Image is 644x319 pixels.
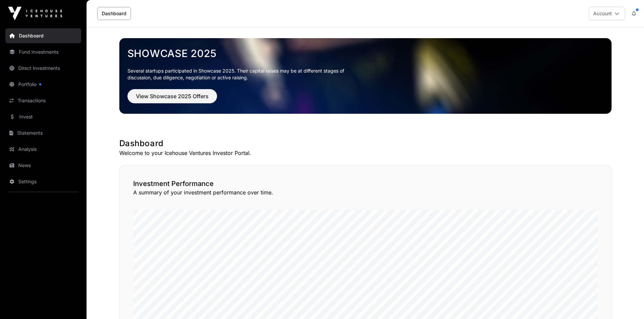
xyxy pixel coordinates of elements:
h2: Investment Performance [133,179,598,188]
p: A summary of your investment performance over time. [133,188,598,196]
a: Direct Investments [5,61,81,76]
a: Transactions [5,93,81,108]
a: Dashboard [5,28,81,43]
h1: Dashboard [119,138,612,149]
span: View Showcase 2025 Offers [136,92,209,100]
a: Fund Investments [5,45,81,59]
a: News [5,158,81,173]
a: Portfolio [5,77,81,92]
img: Showcase 2025 [119,38,612,114]
a: Settings [5,174,81,189]
p: Several startups participated in Showcase 2025. Their capital raises may be at different stages o... [127,68,355,81]
a: Dashboard [97,7,131,20]
button: Account [589,7,625,20]
a: Statements [5,126,81,140]
button: View Showcase 2025 Offers [127,89,217,103]
a: Showcase 2025 [127,47,603,59]
p: Welcome to your Icehouse Ventures Investor Portal. [119,149,612,157]
a: Analysis [5,142,81,157]
a: View Showcase 2025 Offers [127,96,217,103]
a: Invest [5,109,81,124]
img: Icehouse Ventures Logo [8,7,62,20]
